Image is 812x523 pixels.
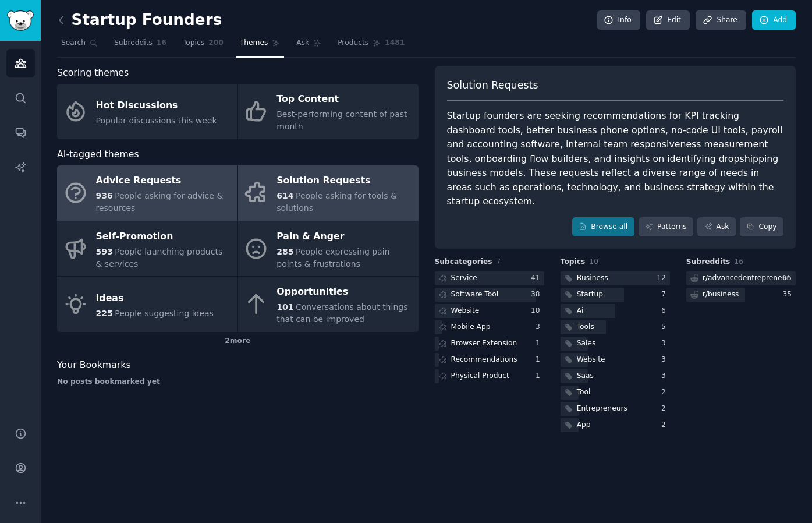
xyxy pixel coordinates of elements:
span: Your Bookmarks [57,358,131,373]
div: Recommendations [451,355,517,365]
div: Browser Extension [451,338,517,349]
div: 3 [661,371,670,381]
a: Software Tool38 [435,288,544,302]
a: Tools5 [561,320,670,335]
a: Ask [292,34,325,58]
span: Scoring themes [57,66,129,80]
span: 1481 [385,38,405,48]
span: 936 [96,191,113,200]
div: Saas [577,371,594,381]
div: Website [451,306,480,316]
div: 1 [536,371,544,381]
div: Ai [577,306,584,316]
span: AI-tagged themes [57,147,139,162]
span: 16 [157,38,166,48]
a: Self-Promotion593People launching products & services [57,221,237,277]
span: Solution Requests [447,78,538,93]
span: People expressing pain points & frustrations [276,247,389,268]
div: 3 [661,338,670,349]
span: Subreddits [114,38,153,48]
div: Advice Requests [96,172,232,190]
div: Website [577,355,605,365]
span: Topics [561,257,586,267]
a: Subreddits16 [110,34,171,58]
div: Tool [577,387,591,398]
div: 38 [531,289,544,300]
div: Opportunities [276,283,412,302]
span: 10 [589,257,598,266]
a: Sales3 [561,337,670,351]
a: Ai6 [561,304,670,319]
a: Pain & Anger285People expressing pain points & frustrations [238,221,419,277]
div: 3 [661,355,670,365]
div: 2 [661,387,670,398]
a: Opportunities101Conversations about things that can be improved [238,277,419,332]
span: 225 [96,309,113,318]
a: Recommendations1 [435,353,544,367]
div: No posts bookmarked yet [57,377,419,387]
a: Mobile App3 [435,320,544,335]
div: Entrepreneurs [577,404,627,414]
span: 614 [276,191,293,200]
span: People asking for advice & resources [96,191,224,213]
div: 1 [536,338,544,349]
span: Ask [296,38,309,48]
div: Sales [577,338,596,349]
a: Startup7 [561,288,670,302]
span: Subcategories [435,257,492,267]
a: Website10 [435,304,544,319]
a: Service41 [435,271,544,286]
div: Hot Discussions [96,96,217,115]
a: Business12 [561,271,670,286]
a: Topics200 [179,34,228,58]
a: App2 [561,418,670,433]
div: 65 [782,273,796,284]
div: Startup [577,289,603,300]
div: Startup founders are seeking recommendations for KPI tracking dashboard tools, better business ph... [447,109,784,209]
a: Info [597,10,640,30]
a: Share [696,10,746,30]
div: Tools [577,322,594,333]
a: Edit [646,10,690,30]
div: 5 [661,322,670,333]
a: Website3 [561,353,670,367]
a: Saas3 [561,369,670,384]
a: Hot DiscussionsPopular discussions this week [57,84,237,139]
a: Patterns [639,217,693,237]
div: 1 [536,355,544,365]
button: Copy [740,217,783,237]
a: Top ContentBest-performing content of past month [238,84,419,139]
span: Popular discussions this week [96,116,217,125]
a: Solution Requests614People asking for tools & solutions [238,165,419,221]
span: People launching products & services [96,247,223,268]
div: 12 [657,273,670,284]
div: 7 [661,289,670,300]
span: 200 [208,38,224,48]
span: 101 [276,302,293,312]
a: Themes [236,34,285,58]
a: Ask [697,217,736,237]
span: Conversations about things that can be improved [276,302,407,324]
span: Themes [240,38,268,48]
div: Mobile App [451,322,491,333]
div: Business [577,273,608,284]
a: Browse all [572,217,634,237]
span: Search [61,38,86,48]
a: Search [57,34,102,58]
div: 41 [531,273,544,284]
a: Entrepreneurs2 [561,402,670,416]
a: r/business35 [686,288,796,302]
span: 16 [734,257,743,266]
div: 6 [661,306,670,316]
a: Products1481 [334,34,409,58]
div: 3 [536,322,544,333]
span: 593 [96,247,113,256]
div: r/ advancedentrepreneur [703,273,790,284]
div: 10 [531,306,544,316]
div: 2 [661,420,670,430]
div: Solution Requests [276,172,412,190]
a: Ideas225People suggesting ideas [57,277,237,332]
div: Software Tool [451,289,499,300]
span: Subreddits [686,257,731,267]
div: 2 more [57,332,419,351]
